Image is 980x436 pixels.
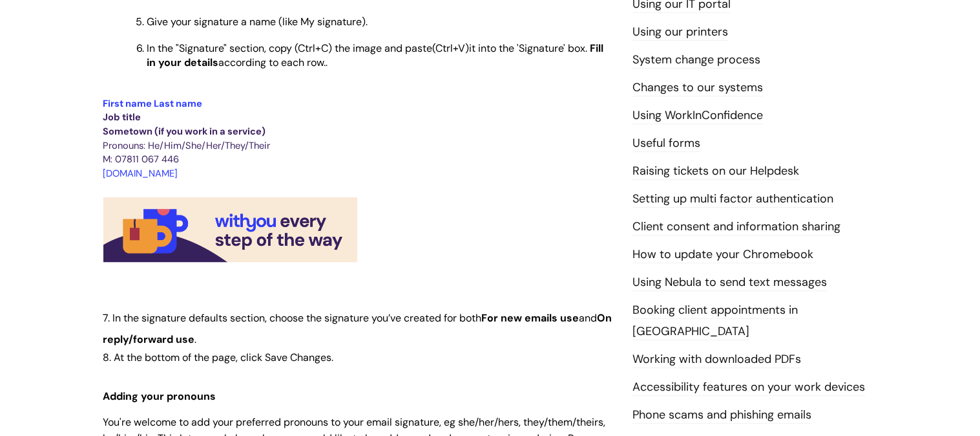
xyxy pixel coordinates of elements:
[632,379,865,396] a: Accessibility features on your work devices
[481,311,579,325] span: For new emails use
[103,311,612,345] span: On reply/forward use
[632,107,763,124] a: Using WorkInConfidence
[632,302,798,340] a: Booking client appointments in [GEOGRAPHIC_DATA]
[103,197,358,265] img: WithYou email signature image
[632,274,827,291] a: Using Nebula to send text messages
[147,41,603,69] strong: Fill in your details
[579,311,597,325] span: and
[103,254,358,264] a: WithYou email signature image
[632,219,840,235] a: Client consent and information sharing
[103,389,216,403] span: Adding your pronouns
[632,246,813,263] a: How to update your Chromebook
[103,139,270,152] span: Pronouns: He/Him/She/Her/They/Their
[632,407,811,424] a: Phone scams and phishing emails
[194,332,196,346] span: .
[103,111,141,124] span: Job title
[632,191,833,208] a: Setting up multi factor authentication
[632,80,763,96] a: Changes to our systems
[147,15,368,28] span: Give your signature a name (like My signature).
[632,135,700,152] a: Useful forms
[103,311,481,325] span: 7. In the signature defaults section, choose the signature you’ve created for both
[103,125,266,138] span: Sometown (if you work in a service)
[147,41,603,69] span: In the "Signature" section, c according to each row..
[632,351,801,368] a: Working with downloaded PDFs
[469,41,587,55] span: it into the 'Signature' box.
[432,41,469,55] span: (Ctrl+V)
[632,52,760,69] a: System change process
[103,153,179,166] span: M: 07811 067 446
[632,24,728,41] a: Using our printers
[275,41,432,55] span: opy (Ctrl+C) the image and paste
[632,163,799,180] a: Raising tickets on our Helpdesk
[103,97,202,110] span: First name Last name
[103,351,333,364] span: 8. At the bottom of the page, click Save Changes.
[103,167,178,180] span: [DOMAIN_NAME]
